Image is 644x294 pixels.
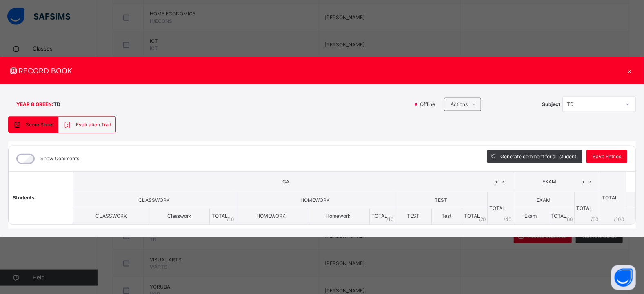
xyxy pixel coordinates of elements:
span: Students [13,195,35,201]
span: HOMEWORK [257,213,286,219]
span: Homework [326,213,351,219]
span: / 60 [566,216,573,223]
span: Score Sheet [26,121,54,128]
span: Offline [419,101,440,108]
span: Classwork [167,213,191,219]
span: YEAR 8 GREEN : [16,101,53,108]
span: TOTAL [577,205,593,211]
span: / 20 [479,216,486,223]
span: Exam [525,213,537,219]
span: Generate comment for all student [500,153,576,160]
span: TOTAL [372,213,388,219]
span: EXAM [537,197,551,203]
span: Actions [451,101,468,108]
span: HOMEWORK [300,197,330,203]
span: TOTAL [551,213,567,219]
span: TOTAL [490,205,506,211]
span: / 40 [504,216,512,223]
span: Save Entries [593,153,621,160]
span: / 60 [591,216,599,223]
span: EXAM [520,178,580,186]
div: TD [567,101,621,108]
div: × [624,65,636,76]
button: Open asap [611,265,636,290]
span: TD [53,101,60,108]
span: Evaluation Trait [76,121,111,128]
span: TEST [435,197,448,203]
span: Test [442,213,451,219]
span: / 10 [387,216,394,223]
span: / 10 [227,216,234,223]
span: CA [79,178,493,186]
span: CLASSWORK [95,213,127,219]
span: TEST [407,213,420,219]
label: Show Comments [40,155,79,162]
span: TOTAL [212,213,228,219]
span: CLASSWORK [138,197,170,203]
span: RECORD BOOK [8,65,624,76]
span: TOTAL [464,213,480,219]
span: Subject [542,101,560,108]
span: /100 [614,216,625,223]
th: TOTAL [600,172,626,224]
